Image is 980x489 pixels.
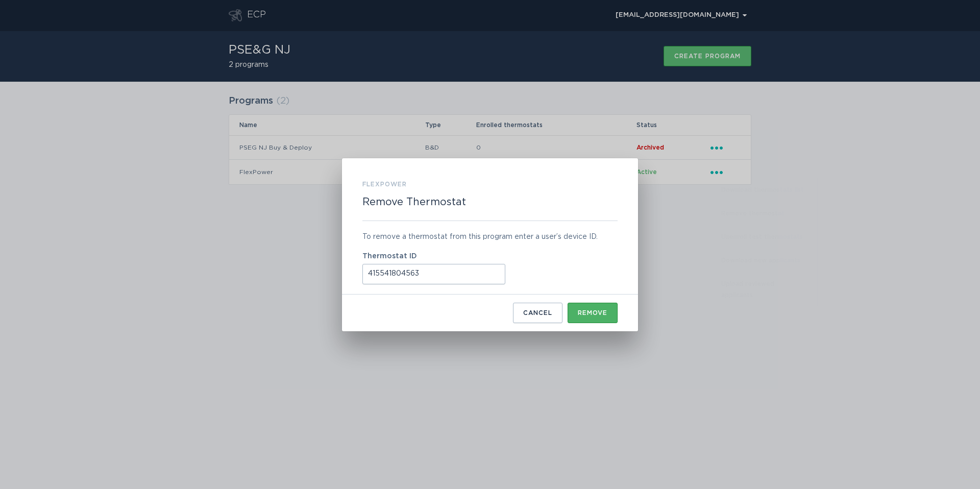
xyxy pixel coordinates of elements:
div: To remove a thermostat from this program enter a user’s device ID. [362,231,618,242]
button: Cancel [513,303,562,323]
label: Thermostat ID [362,253,618,260]
button: Remove [568,303,618,323]
div: Remove [578,310,607,316]
input: Thermostat ID [362,264,505,284]
div: Remove Thermostat [342,158,638,331]
h3: FlexPower [362,179,407,190]
h2: Remove Thermostat [362,196,466,208]
div: Cancel [523,310,552,316]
